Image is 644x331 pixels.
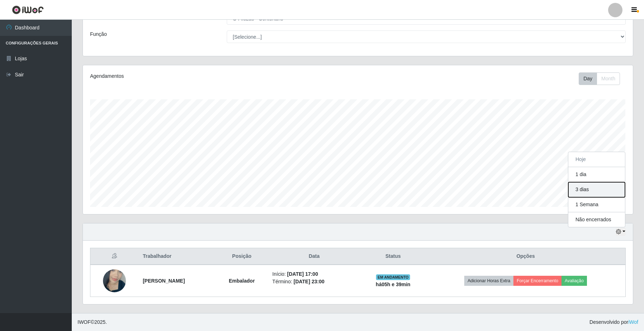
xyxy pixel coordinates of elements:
li: Término: [272,278,356,285]
span: IWOF [77,319,91,325]
th: Posição [216,248,268,265]
div: Toolbar with button groups [579,72,626,85]
th: Opções [426,248,625,265]
div: Agendamentos [90,72,307,80]
button: Month [597,72,620,85]
time: [DATE] 23:00 [293,279,324,284]
a: iWof [628,319,638,325]
div: First group [579,72,620,85]
img: CoreUI Logo [12,5,44,14]
button: 1 Semana [568,197,625,212]
th: Trabalhador [138,248,216,265]
strong: [PERSON_NAME] [143,278,185,284]
span: EM ANDAMENTO [376,274,410,280]
button: 1 dia [568,167,625,182]
button: 3 dias [568,182,625,197]
button: Forçar Encerramento [513,276,561,286]
th: Status [360,248,426,265]
button: Adicionar Horas Extra [464,276,513,286]
button: Hoje [568,152,625,167]
span: © 2025 . [77,318,107,326]
button: Não encerrados [568,212,625,227]
button: Avaliação [561,276,587,286]
img: 1751387088285.jpeg [103,260,126,301]
strong: há 05 h e 39 min [376,282,410,287]
button: Day [579,72,597,85]
strong: Embalador [229,278,255,284]
li: Início: [272,270,356,278]
span: Desenvolvido por [589,318,638,326]
time: [DATE] 17:00 [287,271,318,277]
label: Função [90,30,107,38]
th: Data [268,248,360,265]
